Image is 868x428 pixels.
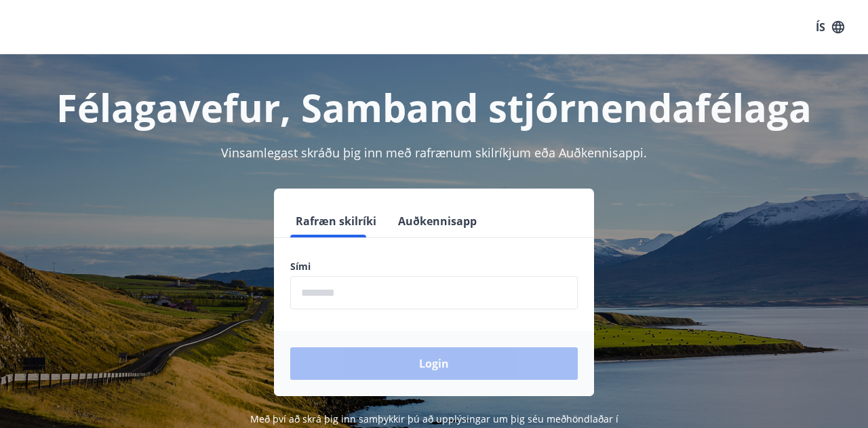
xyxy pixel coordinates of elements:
[290,205,382,237] button: Rafræn skilríki
[808,15,852,39] button: ÍS
[16,81,852,133] h1: Félagavefur, Samband stjórnendafélaga
[221,144,647,161] span: Vinsamlegast skráðu þig inn með rafrænum skilríkjum eða Auðkennisappi.
[393,205,482,237] button: Auðkennisapp
[290,260,578,273] label: Sími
